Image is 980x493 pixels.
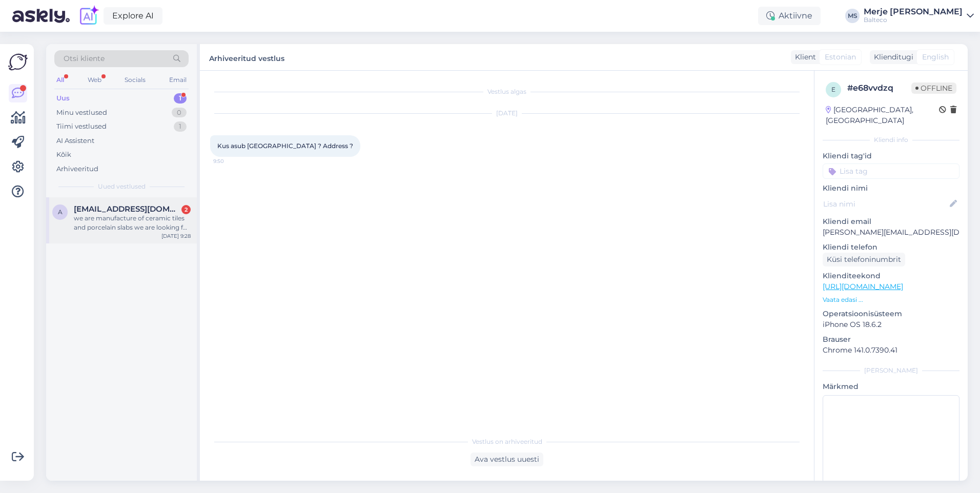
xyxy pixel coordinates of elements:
[825,52,856,63] span: Estonian
[823,216,959,227] p: Kliendi email
[64,53,105,64] span: Otsi kliente
[161,232,191,240] div: [DATE] 9:28
[172,108,187,118] div: 0
[56,108,107,118] div: Minu vestlused
[823,366,959,375] div: [PERSON_NAME]
[823,309,959,319] p: Operatsioonisüsteem
[181,205,191,214] div: 2
[823,242,959,253] p: Kliendi telefon
[823,381,959,392] p: Märkmed
[174,121,187,132] div: 1
[823,163,959,179] input: Lisa tag
[58,208,63,216] span: a
[864,8,963,16] div: Merje [PERSON_NAME]
[823,282,903,291] a: [URL][DOMAIN_NAME]
[210,109,804,118] div: [DATE]
[864,8,974,24] a: Merje [PERSON_NAME]Balteco
[823,295,959,304] p: Vaata edasi ...
[86,73,104,87] div: Web
[174,93,187,104] div: 1
[217,142,353,150] span: Kus asub [GEOGRAPHIC_DATA] ? Address ?
[78,5,99,27] img: explore-ai
[56,136,94,146] div: AI Assistent
[472,437,542,446] span: Vestlus on arhiveeritud
[104,7,162,25] a: Explore AI
[210,87,804,96] div: Vestlus algas
[823,334,959,345] p: Brauser
[823,135,959,145] div: Kliendi info
[74,204,180,214] span: aaryanramirro@gmail.com
[758,7,821,25] div: Aktiivne
[823,345,959,356] p: Chrome 141.0.7390.41
[471,453,543,466] div: Ava vestlus uuesti
[911,83,956,94] span: Offline
[847,82,911,94] div: # e68vvdzq
[56,164,98,174] div: Arhiveeritud
[791,52,816,63] div: Klient
[54,73,66,87] div: All
[56,121,107,132] div: Tiimi vestlused
[870,52,913,63] div: Klienditugi
[56,93,70,104] div: Uus
[8,52,28,72] img: Askly Logo
[823,271,959,281] p: Klienditeekond
[56,150,71,160] div: Kõik
[845,9,860,23] div: MS
[826,105,939,126] div: [GEOGRAPHIC_DATA], [GEOGRAPHIC_DATA]
[823,253,905,266] div: Küsi telefoninumbrit
[209,50,284,64] label: Arhiveeritud vestlus
[122,73,148,87] div: Socials
[823,319,959,330] p: iPhone OS 18.6.2
[98,182,146,191] span: Uued vestlused
[823,183,959,194] p: Kliendi nimi
[864,16,963,24] div: Balteco
[167,73,189,87] div: Email
[74,214,191,232] div: we are manufacture of ceramic tiles and porcelain slabs we are looking for a Good business partne...
[823,227,959,238] p: [PERSON_NAME][EMAIL_ADDRESS][DOMAIN_NAME]
[823,151,959,161] p: Kliendi tag'id
[831,86,835,93] span: e
[922,52,949,63] span: English
[213,157,252,165] span: 9:50
[823,198,948,210] input: Lisa nimi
